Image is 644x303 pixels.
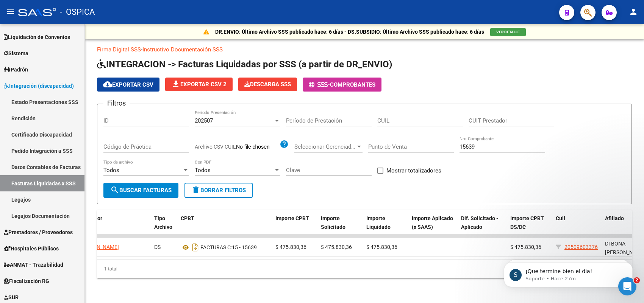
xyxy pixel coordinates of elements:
datatable-header-cell: Importe Liquidado [363,210,409,244]
span: Importe CPBT [275,215,309,221]
div: 1 total [97,259,632,278]
span: Sistema [4,49,28,57]
datatable-header-cell: Cuil [553,210,602,244]
datatable-header-cell: Tipo Archivo [151,210,178,244]
button: Enviar un mensaje… [130,242,142,254]
datatable-header-cell: Importe Solicitado [318,210,363,244]
span: Liquidación de Convenios [4,33,70,41]
input: Archivo CSV CUIL [236,144,280,151]
div: 15 - 15639 [181,241,269,253]
div: Soporte dice… [6,191,145,223]
span: Exportar CSV [103,81,153,88]
mat-icon: help [280,140,289,149]
div: Por el momento no tenemos la opción de inhabilitar la carga por el periodo, pero ud pueden limita... [6,47,124,115]
datatable-header-cell: Prestador [75,210,151,244]
span: $ 475.830,36 [321,244,352,250]
datatable-header-cell: Importe CPBT DS/DC [507,210,553,244]
div: De todas maneras voy a elevar un ticket con su peedido para ver si puede ser contemplado como des... [6,116,124,147]
button: Start recording [48,245,54,251]
div: De nada, y en cuanto me brinden una respuesta desde el áreade desarrollo le comunicaré [6,191,124,222]
mat-icon: delete [191,185,200,194]
span: Dif. Solicitado - Aplicado [461,215,499,230]
span: Importe Liquidado [366,215,391,230]
span: Todos [195,167,211,174]
span: Exportar CSV 2 [171,81,227,88]
span: DS [154,244,161,250]
iframe: Intercom notifications mensaje [492,246,644,299]
div: De todas maneras voy a elevar un ticket con su peedido para ver si puede ser contemplado como des... [12,120,118,143]
span: Borrar Filtros [191,187,246,194]
div: Cerrar [133,5,147,18]
span: - OSPICA [60,4,95,20]
button: Buscar Facturas [103,183,178,198]
mat-icon: menu [6,7,15,16]
datatable-header-cell: CPBT [178,210,272,244]
div: Soporte dice… [6,116,145,153]
div: Buenos dias, Muchas gracias por comunicarse con el soporte técnico de la plataforma. [6,15,124,46]
div: Soporte dice… [6,223,145,256]
mat-icon: file_download [171,79,180,89]
div: Bárbara dice… [6,153,145,191]
span: Prestadores / Proveedores [4,228,73,236]
span: Seleccionar Gerenciador [294,143,356,150]
span: SUR [4,293,19,301]
span: 2 [634,277,640,283]
a: Instructivo Documentación SSS [142,46,223,53]
button: Exportar CSV 2 [165,78,233,91]
button: Adjuntar un archivo [12,245,18,251]
textarea: Escribe un mensaje... [6,229,145,242]
p: - [97,45,632,54]
button: Exportar CSV [97,78,159,92]
div: Buenos dias, Muchas gracias por comunicarse con el soporte técnico de la plataforma. [12,19,118,42]
button: -Comprobantes [303,78,381,92]
mat-icon: cloud_download [103,80,112,89]
div: Si, pensaba implementar ese método ante la negativa. Muchisimas gracias por su tiempo! [GEOGRAPHI... [33,158,139,180]
span: Importe CPBT DS/DC [510,215,544,230]
span: VER DETALLE [496,30,520,34]
button: Inicio [119,5,133,19]
button: Selector de gif [36,245,42,251]
button: go back [5,5,19,19]
app-download-masive: Descarga masiva de comprobantes (adjuntos) [238,78,297,92]
span: Todos [103,167,119,174]
p: El equipo también puede ayudar [37,9,116,20]
div: Soporte dice… [6,47,145,116]
span: Archivo CSV CUIL [195,144,236,150]
mat-icon: person [629,7,638,16]
p: DR.ENVIO: Último Archivo SSS publicado hace: 6 días - DS.SUBSIDIO: Último Archivo SSS publicado h... [215,28,484,36]
span: Fiscalización RG [4,277,49,285]
span: INTEGRACION -> Facturas Liquidadas por SSS (a partir de DR_ENVIO) [97,59,392,70]
span: Hospitales Públicos [4,244,59,253]
button: Borrar Filtros [184,183,253,198]
span: Padrón [4,65,28,74]
span: Importe Solicitado [321,215,345,230]
span: Afiliado [605,215,624,221]
span: $ 475.830,36 [366,244,397,250]
span: Descarga SSS [244,81,291,88]
span: - [309,81,330,88]
div: ¡Que termine bien el dia! [12,227,79,235]
div: Por el momento no tenemos la opción de inhabilitar la carga por el periodo, pero ud pueden limita... [12,51,118,111]
span: Importe Aplicado (x SAAS) [412,215,453,230]
span: [PERSON_NAME] [78,244,119,250]
button: Descarga SSS [238,78,297,91]
div: ¡Que termine bien el dia! [6,223,85,239]
button: VER DETALLE [490,28,526,36]
h3: Filtros [103,98,130,109]
span: 202507 [195,117,213,124]
span: 20509603376 [564,244,598,250]
span: $ 475.830,36 [510,244,541,250]
span: Mostrar totalizadores [386,166,441,175]
datatable-header-cell: Dif. Solicitado - Aplicado [458,210,507,244]
iframe: Intercom live chat [618,277,636,295]
span: Comprobantes [330,81,375,88]
span: $ 475.830,36 [275,244,306,250]
datatable-header-cell: Importe Aplicado (x SAAS) [409,210,458,244]
datatable-header-cell: Importe CPBT [272,210,318,244]
span: Buscar Facturas [110,187,172,194]
img: Profile image for Fin [22,6,34,18]
div: De nada, y en cuanto me brinden una respuesta desde el áreade desarrollo le comunicaré [12,195,118,218]
span: CPBT [181,215,194,221]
